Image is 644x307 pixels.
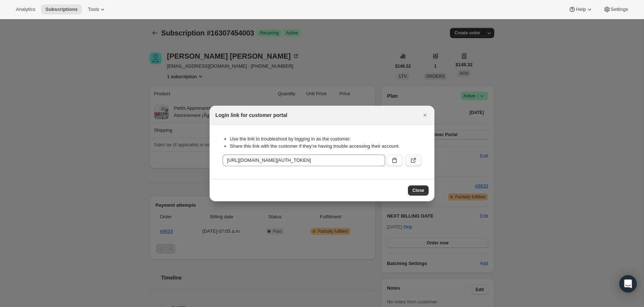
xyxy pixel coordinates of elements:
[215,112,287,119] h2: Login link for customer portal
[45,7,78,12] span: Subscriptions
[576,7,586,12] span: Help
[12,4,40,14] button: Analytics
[564,4,597,14] button: Help
[412,188,424,193] span: Close
[88,7,99,12] span: Tools
[230,135,421,143] li: Use the link to troubleshoot by logging in as the customer.
[619,275,637,293] div: Open Intercom Messenger
[420,110,430,120] button: Close
[16,7,35,12] span: Analytics
[408,185,429,195] button: Close
[41,4,82,14] button: Subscriptions
[230,143,421,150] li: Share this link with the customer if they’re having trouble accessing their account.
[611,7,628,12] span: Settings
[599,4,632,14] button: Settings
[83,4,111,14] button: Tools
